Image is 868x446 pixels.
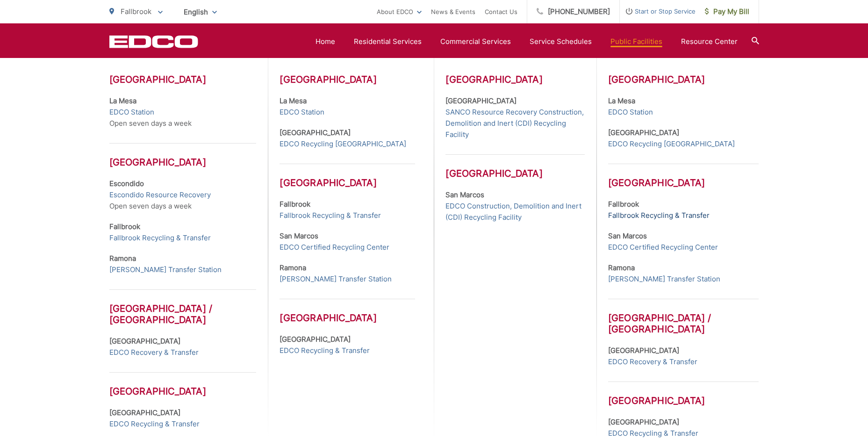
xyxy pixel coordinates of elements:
strong: [GEOGRAPHIC_DATA] [280,128,351,137]
a: EDCO Station [608,107,653,118]
span: English [177,4,224,20]
a: EDCO Recycling & Transfer [109,418,200,430]
span: Fallbrook [121,7,151,16]
a: Home [316,36,335,47]
a: Contact Us [485,6,517,17]
p: Open seven days a week [109,95,257,129]
strong: San Marcos [280,231,318,240]
h3: [GEOGRAPHIC_DATA] [608,74,759,85]
a: EDCO Recovery & Transfer [608,356,697,367]
a: EDCO Recovery & Transfer [109,347,199,358]
h3: [GEOGRAPHIC_DATA] [280,164,415,188]
strong: [GEOGRAPHIC_DATA] [445,96,516,105]
a: Commercial Services [440,36,511,47]
strong: La Mesa [608,96,635,105]
strong: [GEOGRAPHIC_DATA] [608,346,679,355]
strong: Ramona [608,263,635,272]
a: [PERSON_NAME] Transfer Station [608,273,720,285]
strong: [GEOGRAPHIC_DATA] [608,417,679,426]
a: EDCO Construction, Demolition and Inert (CDI) Recycling Facility [445,201,584,223]
h3: [GEOGRAPHIC_DATA] [280,74,415,85]
strong: [GEOGRAPHIC_DATA] [608,128,679,137]
strong: [GEOGRAPHIC_DATA] [280,335,351,344]
a: EDCO Recycling [GEOGRAPHIC_DATA] [608,138,735,150]
strong: Escondido [109,179,144,188]
a: Residential Services [354,36,422,47]
strong: Fallbrook [280,200,310,209]
a: Fallbrook Recycling & Transfer [608,210,710,221]
a: News & Events [431,6,475,17]
span: Pay My Bill [705,6,749,17]
strong: Fallbrook [608,200,639,209]
a: EDCO Recycling & Transfer [608,428,698,439]
a: Public Facilities [610,36,662,47]
strong: San Marcos [445,190,484,199]
strong: La Mesa [280,96,307,105]
h3: [GEOGRAPHIC_DATA] [109,143,257,168]
a: EDCO Recycling & Transfer [280,345,370,356]
strong: [GEOGRAPHIC_DATA] [109,408,180,417]
h3: [GEOGRAPHIC_DATA] / [GEOGRAPHIC_DATA] [109,289,257,325]
strong: San Marcos [608,231,647,240]
a: [PERSON_NAME] Transfer Station [109,264,222,275]
h3: [GEOGRAPHIC_DATA] [109,372,257,397]
a: [PERSON_NAME] Transfer Station [280,273,392,285]
strong: La Mesa [109,96,136,105]
h3: [GEOGRAPHIC_DATA] [445,74,584,85]
strong: Ramona [109,254,136,263]
a: EDCO Certified Recycling Center [280,242,389,253]
a: Escondido Resource Recovery [109,189,211,201]
h3: [GEOGRAPHIC_DATA] [445,154,584,179]
strong: [GEOGRAPHIC_DATA] [109,337,180,345]
a: EDCO Station [109,107,154,118]
strong: Fallbrook [109,222,140,231]
a: Fallbrook Recycling & Transfer [280,210,381,221]
a: Service Schedules [530,36,592,47]
a: EDCO Station [280,107,324,118]
h3: [GEOGRAPHIC_DATA] [280,299,415,324]
p: Open seven days a week [109,178,257,212]
h3: [GEOGRAPHIC_DATA] [109,74,257,85]
a: EDCO Recycling [GEOGRAPHIC_DATA] [280,138,406,150]
a: Fallbrook Recycling & Transfer [109,232,211,244]
a: EDCO Certified Recycling Center [608,242,718,253]
strong: Ramona [280,263,306,272]
a: Resource Center [681,36,738,47]
h3: [GEOGRAPHIC_DATA] / [GEOGRAPHIC_DATA] [608,299,759,335]
a: SANCO Resource Recovery Construction, Demolition and Inert (CDI) Recycling Facility [445,107,584,140]
a: About EDCO [377,6,422,17]
a: EDCD logo. Return to the homepage. [109,35,198,48]
h3: [GEOGRAPHIC_DATA] [608,164,759,188]
h3: [GEOGRAPHIC_DATA] [608,381,759,406]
